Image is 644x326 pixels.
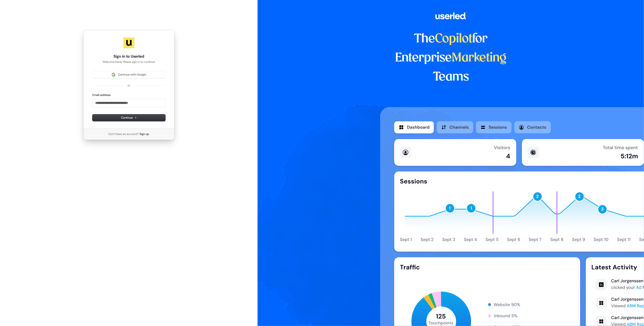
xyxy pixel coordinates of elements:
h1: The for Enterprise Teams [380,29,522,87]
p: Welcome back! Please sign in to continue [92,60,165,64]
span: Continue with Google [118,73,146,77]
span: Marketing [452,52,507,64]
label: Email address [92,93,111,97]
p: or [128,83,130,88]
button: Sign in with GoogleContinue with Google [92,71,165,78]
img: Userled [123,37,134,48]
button: Continue [92,114,165,121]
img: Sign in with Google [112,73,115,76]
span: Don’t have an account? [109,132,139,136]
a: Sign up [140,132,149,136]
span: Continue [121,116,137,120]
span: Copilot [435,33,473,45]
h1: Sign in to Userled [92,54,165,59]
